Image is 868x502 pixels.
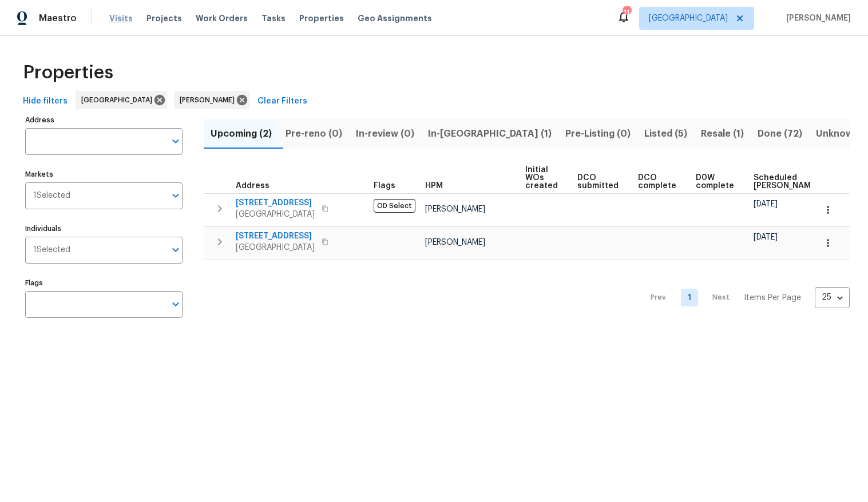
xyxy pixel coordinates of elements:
button: Hide filters [18,91,72,112]
span: Geo Assignments [358,13,432,24]
div: 25 [815,282,850,312]
span: [GEOGRAPHIC_DATA] [649,13,728,24]
span: Work Orders [196,13,248,24]
span: Hide filters [23,94,68,109]
span: [DATE] [754,233,778,241]
nav: Pagination Navigation [640,266,850,329]
span: [STREET_ADDRESS] [236,197,315,209]
span: Properties [23,67,113,78]
button: Clear Filters [253,91,312,112]
button: Open [168,242,184,258]
label: Address [25,117,183,123]
span: 1 Selected [33,245,70,255]
span: In-review (0) [356,126,414,142]
span: Upcoming (2) [211,126,272,142]
span: Scheduled [PERSON_NAME] [754,174,818,190]
span: Tasks [261,14,286,22]
span: [GEOGRAPHIC_DATA] [236,209,315,220]
button: Open [168,188,184,204]
span: [PERSON_NAME] [782,13,851,24]
button: Open [168,133,184,149]
span: DCO complete [638,174,676,190]
span: Initial WOs created [525,166,558,190]
span: Maestro [39,13,77,24]
span: [GEOGRAPHIC_DATA] [236,242,315,253]
div: [PERSON_NAME] [174,91,249,109]
button: Open [168,296,184,312]
div: 11 [623,7,631,18]
span: [GEOGRAPHIC_DATA] [81,94,157,106]
span: [PERSON_NAME] [180,94,239,106]
p: Items Per Page [744,292,801,304]
span: Projects [146,13,182,24]
div: [GEOGRAPHIC_DATA] [76,91,167,109]
span: Done (72) [758,126,802,142]
span: Address [236,182,269,190]
span: [DATE] [754,200,778,208]
span: OD Select [374,199,415,213]
a: Goto page 1 [681,289,698,306]
span: Visits [109,13,133,24]
span: D0W complete [696,174,734,190]
span: Pre-Listing (0) [565,126,631,142]
span: Properties [299,13,344,24]
span: Clear Filters [257,94,307,109]
span: DCO submitted [577,174,619,190]
span: Listed (5) [644,126,687,142]
label: Flags [25,280,183,286]
label: Individuals [25,225,183,232]
label: Markets [25,171,183,178]
span: [STREET_ADDRESS] [236,230,315,242]
span: [PERSON_NAME] [425,238,485,246]
span: HPM [425,182,443,190]
span: Flags [374,182,395,190]
span: 1 Selected [33,191,70,201]
span: Pre-reno (0) [286,126,342,142]
span: [PERSON_NAME] [425,205,485,213]
span: In-[GEOGRAPHIC_DATA] (1) [428,126,552,142]
span: Resale (1) [701,126,744,142]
